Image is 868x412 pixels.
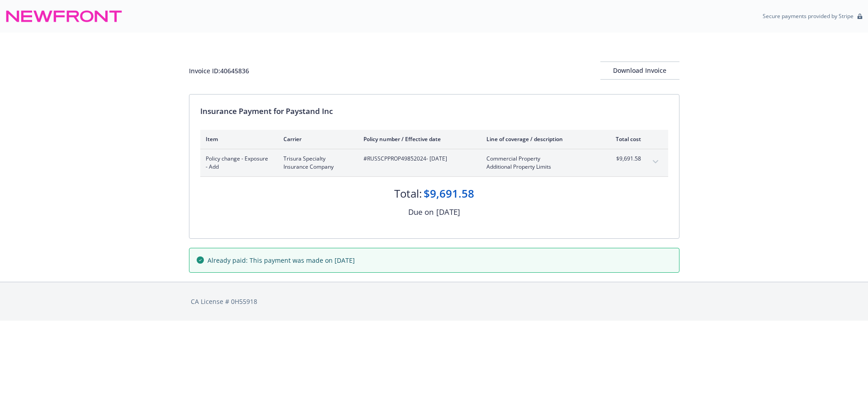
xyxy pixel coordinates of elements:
p: Secure payments provided by Stripe [763,12,854,20]
div: CA License # 0H55918 [191,297,678,306]
button: Download Invoice [600,62,679,80]
div: Policy number / Effective date [363,135,472,143]
button: expand content [648,155,663,169]
div: Due on [408,206,434,218]
div: Policy change - Exposure - AddTrisura Specialty Insurance Company#RUSSCPPROP49852024- [DATE]Comme... [200,149,668,176]
span: Commercial PropertyAdditional Property Limits [486,155,593,171]
span: Commercial Property [486,155,593,163]
span: Trisura Specialty Insurance Company [283,155,349,171]
div: Item [206,135,269,143]
span: Policy change - Exposure - Add [206,155,269,171]
span: $9,691.58 [607,155,641,163]
div: Line of coverage / description [486,135,593,143]
div: Insurance Payment for Paystand Inc [200,105,668,117]
div: $9,691.58 [424,186,474,201]
span: #RUSSCPPROP49852024 - [DATE] [363,155,472,163]
div: Total: [394,186,422,201]
span: Already paid: This payment was made on [DATE] [208,256,355,265]
div: [DATE] [436,206,460,218]
span: Additional Property Limits [486,163,593,171]
div: Invoice ID: 40645836 [189,66,249,76]
div: Total cost [607,135,641,143]
div: Carrier [283,135,349,143]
